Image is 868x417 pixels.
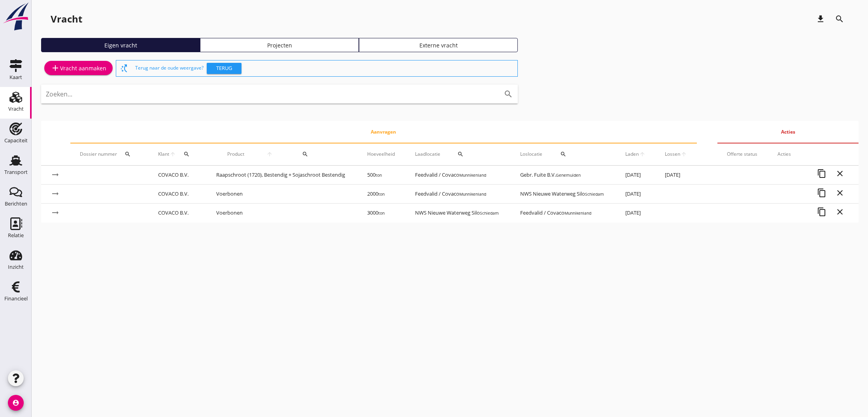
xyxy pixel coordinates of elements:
[4,170,28,175] div: Transport
[367,151,396,158] div: Hoeveelheid
[564,210,591,216] small: Munnikenland
[459,191,486,197] small: Munnikenland
[51,63,60,73] i: add
[457,151,464,157] i: search
[511,166,616,185] td: Gebr. Fuite B.V.
[8,106,24,111] div: Vracht
[717,121,859,143] th: Acties
[8,264,24,270] div: Inzicht
[41,38,200,52] a: Eigen vracht
[2,2,30,31] img: logo-small.a267ee39.svg
[183,151,190,157] i: search
[207,63,242,74] button: Terug
[817,188,826,198] i: content_copy
[135,60,514,76] div: Terug naar de oude weergave?
[585,191,604,197] small: Schiedam
[681,151,687,157] i: arrow_upward
[362,41,514,49] div: Externe vracht
[4,138,28,143] div: Capaciteit
[665,151,681,158] span: Lossen
[835,207,845,217] i: close
[616,166,655,185] td: [DATE]
[616,185,655,204] td: [DATE]
[817,207,826,217] i: content_copy
[727,151,759,158] div: Offerte status
[406,185,511,204] td: Feedvalid / Covaco
[125,151,131,157] i: search
[415,145,501,164] div: Laadlocatie
[44,61,113,75] a: Vracht aanmaken
[45,41,196,49] div: Eigen vracht
[835,188,845,198] i: close
[302,151,308,157] i: search
[378,210,385,216] small: ton
[556,172,581,178] small: Genemuiden
[158,151,170,158] span: Klant
[777,151,849,158] div: Acties
[4,296,28,301] div: Financieel
[170,151,176,157] i: arrow_upward
[51,63,106,73] div: Vracht aanmaken
[625,151,639,158] span: Laden
[255,151,284,157] i: arrow_upward
[406,166,511,185] td: Feedvalid / Covaco
[359,38,518,52] a: Externe vracht
[406,204,511,223] td: NWS Nieuwe Waterweg Silo
[378,191,385,197] small: ton
[511,185,616,204] td: NWS Nieuwe Waterweg Silo
[560,151,566,157] i: search
[204,41,355,49] div: Projecten
[520,145,606,164] div: Loslocatie
[46,88,491,100] input: Zoeken...
[616,204,655,223] td: [DATE]
[480,210,499,216] small: Schiedam
[376,172,382,178] small: ton
[504,89,513,99] i: search
[200,38,359,52] a: Projecten
[51,170,60,179] i: arrow_right_alt
[835,14,844,24] i: search
[51,13,82,25] div: Vracht
[367,209,385,216] span: 3000
[639,151,646,157] i: arrow_upward
[655,166,697,185] td: [DATE]
[119,64,129,73] i: switch_access_shortcut
[511,204,616,223] td: Feedvalid / Covaco
[207,204,358,223] td: Voerbonen
[9,75,22,80] div: Kaart
[5,201,27,206] div: Berichten
[51,189,60,198] i: arrow_right_alt
[149,166,207,185] td: COVACO B.V.
[817,169,826,178] i: content_copy
[207,185,358,204] td: Voerbonen
[367,171,382,178] span: 500
[51,208,60,217] i: arrow_right_alt
[816,14,825,24] i: download
[216,151,255,158] span: Product
[149,185,207,204] td: COVACO B.V.
[207,166,358,185] td: Raapschroot (1720), Bestendig + Sojaschroot Bestendig
[459,172,486,178] small: Munnikenland
[80,145,139,164] div: Dossier nummer
[8,395,24,411] i: account_circle
[835,169,845,178] i: close
[210,64,238,72] div: Terug
[70,121,697,143] th: Aanvragen
[367,190,385,197] span: 2000
[149,204,207,223] td: COVACO B.V.
[8,233,24,238] div: Relatie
